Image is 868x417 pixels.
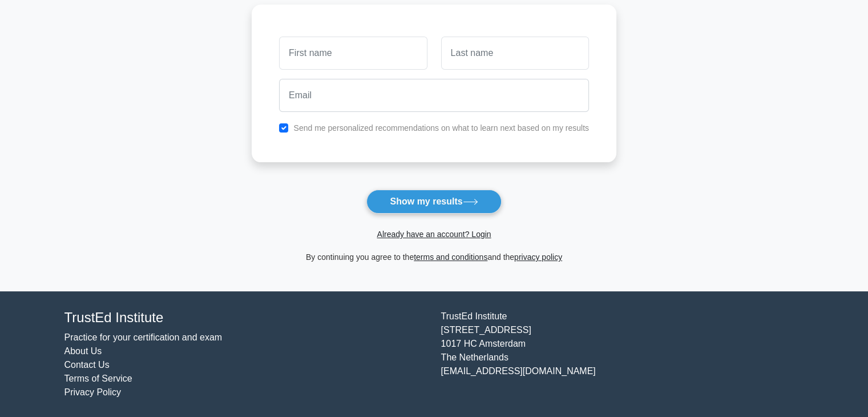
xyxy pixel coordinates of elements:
input: Last name [441,37,589,70]
a: privacy policy [514,252,562,262]
button: Show my results [366,190,501,214]
input: First name [279,37,427,70]
a: Practice for your certification and exam [64,332,223,342]
input: Email [279,79,589,112]
div: By continuing you agree to the and the [245,250,623,264]
a: Already have an account? Login [377,230,491,239]
div: TrustEd Institute [STREET_ADDRESS] 1017 HC Amsterdam The Netherlands [EMAIL_ADDRESS][DOMAIN_NAME] [434,310,811,399]
h4: TrustEd Institute [64,310,427,326]
a: Privacy Policy [64,387,122,397]
a: About Us [64,346,102,356]
a: terms and conditions [414,252,487,262]
label: Send me personalized recommendations on what to learn next based on my results [293,123,589,133]
a: Contact Us [64,360,110,370]
a: Terms of Service [64,374,132,383]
